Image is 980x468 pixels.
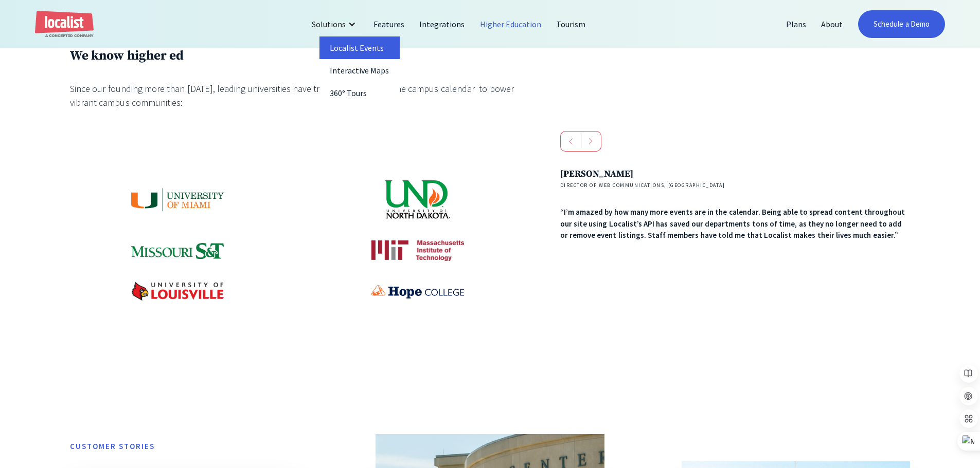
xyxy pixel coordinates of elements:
[70,441,910,453] h6: CUstomer stories
[560,167,910,241] div: 1 of 3
[560,181,910,189] h4: Director of Web Communications, [GEOGRAPHIC_DATA]
[366,12,412,36] a: Features
[371,285,464,298] img: Hope College logo
[131,282,224,301] img: University of Louisville logo
[412,12,472,36] a: Integrations
[131,243,224,259] img: Missouri S&T logo
[70,48,525,64] h3: We know higher ed
[560,131,581,152] div: previous slide
[319,36,400,104] nav: Solutions
[581,131,601,152] div: next slide
[858,10,945,38] a: Schedule a Demo
[304,12,366,36] div: Solutions
[319,36,400,59] a: Localist Events
[371,240,464,261] img: Massachusetts Institute of Technology logo
[560,207,910,241] div: “I’m amazed by how many more events are in the calendar. Being able to spread content throughout ...
[560,131,910,253] div: carousel
[319,59,400,82] a: Interactive Maps
[35,11,94,38] a: home
[319,82,400,104] a: 360° Tours
[70,82,525,109] div: Since our founding more than [DATE], leading universities have trusted Localist’s online campus c...
[560,168,633,180] strong: [PERSON_NAME]
[131,188,224,212] img: University of Miami logo
[384,179,451,220] img: University of North Dakota logo
[312,18,346,30] div: Solutions
[549,12,593,36] a: Tourism
[779,12,814,36] a: Plans
[814,12,850,36] a: About
[473,12,549,36] a: Higher Education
